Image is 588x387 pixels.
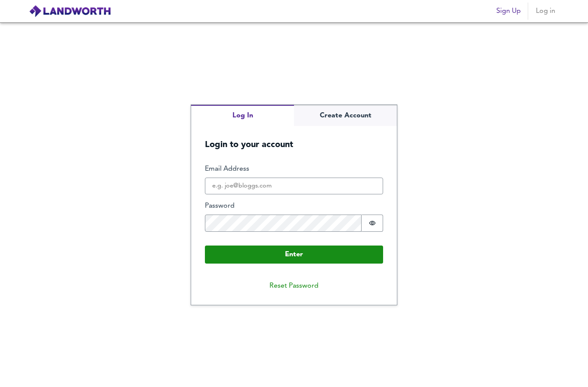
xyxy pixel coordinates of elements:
label: Password [205,201,383,211]
span: Log in [535,5,556,17]
button: Log In [191,105,294,126]
button: Reset Password [263,277,325,295]
label: Email Address [205,164,383,174]
button: Log in [532,3,559,20]
input: e.g. joe@bloggs.com [205,178,383,195]
span: Sign Up [496,5,521,17]
button: Sign Up [493,3,524,20]
h5: Login to your account [191,126,397,150]
button: Enter [205,246,383,264]
button: Show password [362,215,383,232]
img: logo [29,5,111,18]
button: Create Account [294,105,397,126]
